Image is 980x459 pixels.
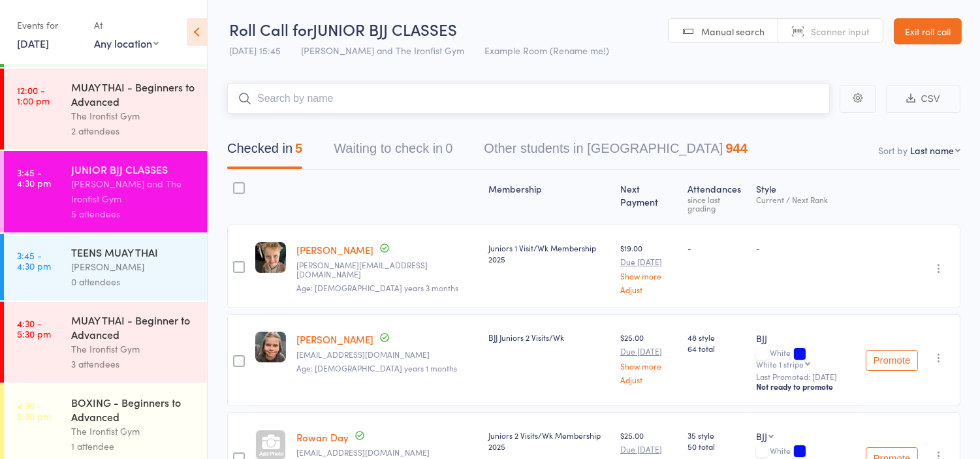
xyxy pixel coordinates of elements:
[878,144,908,157] label: Sort by
[4,151,207,232] a: 3:45 -4:30 pmJUNIOR BJJ CLASSES[PERSON_NAME] and The Ironfist Gym5 attendees
[17,167,51,188] time: 3:45 - 4:30 pm
[756,195,855,204] div: Current / Next Rank
[866,350,918,371] button: Promote
[94,36,159,50] div: Any location
[71,274,196,289] div: 0 attendees
[688,343,746,354] span: 64 total
[620,332,677,383] div: $25.00
[296,243,373,257] a: [PERSON_NAME]
[296,332,373,346] a: [PERSON_NAME]
[227,84,830,114] input: Search by name
[17,400,51,421] time: 4:30 - 5:30 pm
[620,347,677,356] small: Due [DATE]
[71,395,196,424] div: BOXING - Beginners to Advanced
[71,176,196,206] div: [PERSON_NAME] and The Ironfist Gym
[71,108,196,123] div: The Ironfist Gym
[488,430,610,452] div: Juniors 2 Visits/Wk Membership 2025
[296,430,349,444] a: Rowan Day
[484,44,609,57] span: Example Room (Rename me!)
[229,18,313,40] span: Roll Call for
[296,282,458,293] span: Age: [DEMOGRAPHIC_DATA] years 3 months
[17,85,50,106] time: 12:00 - 1:00 pm
[17,318,51,339] time: 4:30 - 5:30 pm
[725,141,747,155] div: 944
[71,259,196,274] div: [PERSON_NAME]
[756,348,855,368] div: White
[756,360,804,368] div: White 1 stripe
[620,445,677,454] small: Due [DATE]
[756,372,855,381] small: Last Promoted: [DATE]
[756,430,767,443] div: BJJ
[94,14,159,36] div: At
[295,141,302,155] div: 5
[4,234,207,300] a: 3:45 -4:30 pmTEENS MUAY THAI[PERSON_NAME]0 attendees
[17,36,49,50] a: [DATE]
[313,18,457,40] span: JUNIOR BJJ CLASSES
[620,362,677,370] a: Show more
[910,144,954,157] div: Last name
[751,176,861,219] div: Style
[227,135,302,169] button: Checked in5
[71,439,196,454] div: 1 attendee
[620,242,677,294] div: $19.00
[229,44,281,57] span: [DATE] 15:45
[688,195,746,212] div: since last grading
[71,313,196,341] div: MUAY THAI - Beginner to Advanced
[811,25,870,38] span: Scanner input
[71,356,196,372] div: 3 attendees
[255,242,286,273] img: image1753766064.png
[688,242,746,253] div: -
[71,424,196,439] div: The Ironfist Gym
[701,25,765,38] span: Manual search
[615,176,682,219] div: Next Payment
[886,85,960,113] button: CSV
[620,285,677,294] a: Adjust
[894,18,962,44] a: Exit roll call
[620,375,677,384] a: Adjust
[688,430,746,441] span: 35 style
[488,332,610,343] div: BJJ Juniors 2 Visits/Wk
[484,135,747,169] button: Other students in [GEOGRAPHIC_DATA]944
[71,245,196,259] div: TEENS MUAY THAI
[756,242,855,253] div: -
[71,80,196,108] div: MUAY THAI - Beginners to Advanced
[4,69,207,150] a: 12:00 -1:00 pmMUAY THAI - Beginners to AdvancedThe Ironfist Gym2 attendees
[756,381,855,392] div: Not ready to promote
[301,44,464,57] span: [PERSON_NAME] and The Ironfist Gym
[688,332,746,343] span: 48 style
[488,242,610,264] div: Juniors 1 Visit/Wk Membership 2025
[255,332,286,362] img: image1727946349.png
[620,272,677,280] a: Show more
[296,350,478,359] small: huwday89@gmail.com
[71,123,196,138] div: 2 attendees
[756,332,855,345] div: BJJ
[296,261,478,279] small: Kristen.brown.88@hotmail.com
[17,14,81,36] div: Events for
[483,176,615,219] div: Membership
[71,162,196,176] div: JUNIOR BJJ CLASSES
[688,441,746,452] span: 50 total
[17,250,51,271] time: 3:45 - 4:30 pm
[334,135,452,169] button: Waiting to check in0
[71,206,196,221] div: 5 attendees
[296,448,478,457] small: huwday89@gmail.com
[4,302,207,383] a: 4:30 -5:30 pmMUAY THAI - Beginner to AdvancedThe Ironfist Gym3 attendees
[296,362,457,373] span: Age: [DEMOGRAPHIC_DATA] years 1 months
[71,341,196,356] div: The Ironfist Gym
[682,176,751,219] div: Atten­dances
[620,257,677,266] small: Due [DATE]
[445,141,452,155] div: 0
